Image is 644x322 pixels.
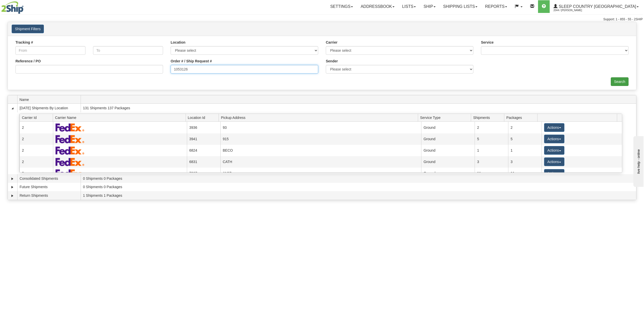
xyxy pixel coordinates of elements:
img: FedEx Express® [56,123,85,132]
td: 11 [475,168,508,179]
td: 3936 [187,122,220,133]
td: [DATE] Shipments By Location [17,104,81,112]
td: Ground [421,133,475,145]
a: Shipping lists [439,0,481,13]
span: Carrier Id [22,114,53,121]
input: Search [611,77,629,86]
td: 0 Shipments 0 Packages [81,183,636,191]
a: Reports [481,0,511,13]
td: 3941 [187,133,220,145]
button: Actions [544,146,564,155]
a: Expand [10,193,15,198]
td: Ground [421,168,475,179]
td: 2 [475,122,508,133]
a: Settings [326,0,357,13]
input: From [15,46,85,55]
span: Sleep Country [GEOGRAPHIC_DATA] [558,4,636,9]
span: Carrier Name [55,114,186,121]
img: FedEx Express® [56,158,85,166]
label: Tracking # [15,40,33,45]
img: logo2044.jpg [1,1,24,14]
label: Reference / PO [15,59,41,64]
td: Consolidated Shipments [17,174,81,183]
span: Name [20,96,81,103]
button: Actions [544,169,564,178]
span: Packages [506,114,537,121]
span: Location Id [188,114,219,121]
td: 915 [220,133,421,145]
td: 2 [20,145,53,156]
td: BECO [220,145,421,156]
td: 3 [475,156,508,168]
td: Ground [421,145,475,156]
button: Actions [544,135,564,143]
td: 1 [508,145,542,156]
img: FedEx Express® [56,169,85,177]
span: Service Type [420,114,471,121]
a: Expand [10,185,15,190]
td: Return Shipments [17,191,81,200]
div: live help - online [4,4,47,8]
td: 3 [508,156,542,168]
label: Carrier [326,40,337,45]
td: 1 [475,145,508,156]
td: 5 [475,133,508,145]
td: 5 [508,133,542,145]
td: 6824 [187,145,220,156]
iframe: chat widget [632,135,643,187]
td: 7267 [187,168,220,179]
a: Lists [398,0,420,13]
a: Addressbook [357,0,398,13]
input: To [93,46,163,55]
td: 2 [20,168,53,179]
span: Shipments [473,114,504,121]
td: 131 Shipments 137 Packages [81,104,636,112]
span: 2044 / [PERSON_NAME] [553,8,592,13]
td: 6831 [187,156,220,168]
label: Service [481,40,494,45]
span: Pickup Address [221,114,418,121]
label: Location [171,40,185,45]
td: 2 [508,122,542,133]
td: 2 [20,133,53,145]
div: Support: 1 - 855 - 55 - 2SHIP [1,17,643,22]
img: FedEx Express® [56,135,85,143]
td: 93 [220,122,421,133]
td: 11 [508,168,542,179]
td: CATH [220,156,421,168]
label: Sender [326,59,338,64]
td: 1 Shipments 1 Packages [81,191,636,200]
td: JASZ [220,168,421,179]
a: Sleep Country [GEOGRAPHIC_DATA] 2044 / [PERSON_NAME] [550,0,642,13]
button: Actions [544,123,564,132]
td: 2 [20,122,53,133]
td: Ground [421,122,475,133]
a: Collapse [10,106,15,111]
button: Shipment Filters [12,25,44,33]
img: FedEx Express® [56,146,85,155]
button: Actions [544,157,564,166]
label: Order # / Ship Request # [171,59,212,64]
td: 2 [20,156,53,168]
a: Ship [420,0,439,13]
td: 0 Shipments 0 Packages [81,174,636,183]
td: Ground [421,156,475,168]
a: Expand [10,176,15,181]
td: Future Shipments [17,183,81,191]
